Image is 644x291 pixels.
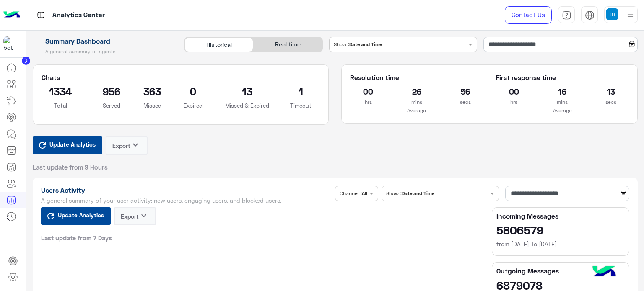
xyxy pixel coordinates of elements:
[143,85,161,98] h2: 363
[33,136,102,154] button: Update Analytics
[399,98,435,106] p: mins
[447,98,483,106] p: secs
[42,73,320,82] h5: Chats
[496,212,625,220] h5: Incoming Messages
[544,85,580,98] h2: 16
[496,73,629,82] h5: First response time
[184,37,253,52] div: Historical
[402,190,434,196] b: Date and Time
[606,8,618,20] img: userImage
[253,37,322,52] div: Real time
[593,85,629,98] h2: 13
[350,73,483,82] h5: Resolution time
[350,85,386,98] h2: 00
[33,163,108,171] span: Last update from 9 Hours
[496,267,625,275] h5: Outgoing Messages
[130,140,140,150] i: keyboard_arrow_down
[92,101,131,110] p: Served
[92,85,131,98] h2: 956
[114,207,156,225] button: Exportkeyboard_arrow_down
[225,101,269,110] p: Missed & Expired
[544,98,580,106] p: mins
[41,197,332,204] h5: A general summary of your user activity: new users, engaging users, and blocked users.
[496,240,625,248] h6: from [DATE] To [DATE]
[625,10,636,21] img: profile
[33,48,175,55] h5: A general summary of agents
[139,211,149,221] i: keyboard_arrow_down
[496,106,629,115] p: Average
[282,101,320,110] p: Timeout
[41,234,112,242] span: Last update from 7 Days
[42,85,80,98] h2: 1334
[399,85,435,98] h2: 26
[174,85,213,98] h2: 0
[562,10,571,20] img: tab
[106,136,148,155] button: Exportkeyboard_arrow_down
[589,258,619,287] img: hulul-logo.png
[47,139,98,150] span: Update Analytics
[350,106,483,115] p: Average
[42,101,80,110] p: Total
[585,10,595,20] img: tab
[56,209,106,221] span: Update Analytics
[593,98,629,106] p: secs
[558,6,575,24] a: tab
[52,10,105,21] p: Analytics Center
[496,223,625,237] h2: 5806579
[496,85,532,98] h2: 00
[505,6,552,24] a: Contact Us
[282,85,320,98] h2: 1
[3,6,20,24] img: Logo
[41,207,111,225] button: Update Analytics
[350,98,386,106] p: hrs
[496,98,532,106] p: hrs
[3,36,18,52] img: 1403182699927242
[143,101,161,110] p: Missed
[349,41,382,47] b: Date and Time
[362,190,367,196] b: All
[447,85,483,98] h2: 56
[36,10,46,20] img: tab
[41,186,332,194] h1: Users Activity
[174,101,213,110] p: Expired
[33,37,175,45] h1: Summary Dashboard
[225,85,269,98] h2: 13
